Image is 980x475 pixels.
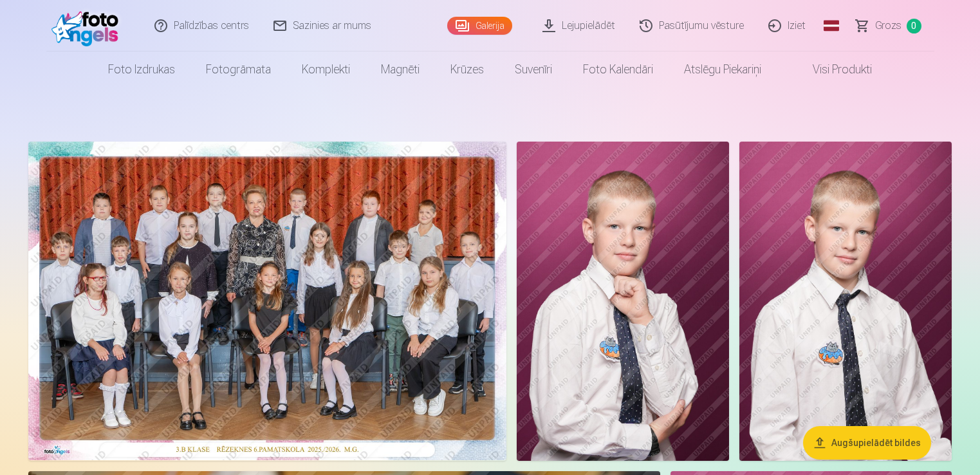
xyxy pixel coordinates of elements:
a: Suvenīri [499,51,568,88]
a: Foto kalendāri [568,51,669,88]
a: Visi produkti [777,51,887,88]
button: Augšupielādēt bildes [803,426,931,460]
a: Atslēgu piekariņi [669,51,777,88]
a: Magnēti [365,51,435,88]
a: Komplekti [286,51,365,88]
span: Grozs [875,18,901,33]
a: Foto izdrukas [93,51,190,88]
img: /fa1 [51,5,125,46]
a: Krūzes [435,51,499,88]
span: 0 [907,19,921,33]
a: Galerija [447,17,512,35]
a: Fotogrāmata [190,51,286,88]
